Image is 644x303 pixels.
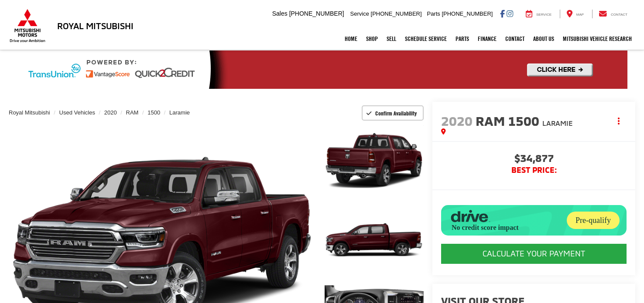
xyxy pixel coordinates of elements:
[536,13,552,17] span: Service
[325,202,424,276] a: Expand Photo 2
[324,202,425,277] img: 2020 RAM 1500 Laramie
[618,118,620,125] span: dropdown dots
[371,10,422,17] span: [PHONE_NUMBER]
[529,28,558,50] a: About Us
[476,113,542,128] span: RAM 1500
[126,109,139,116] a: RAM
[500,10,505,17] a: Facebook: Click to visit our Facebook page
[147,109,160,116] a: 1500
[382,28,401,50] a: Sell
[362,105,424,121] button: Confirm Availability
[362,28,382,50] a: Shop
[57,21,134,30] h3: Royal Mitsubishi
[289,10,344,17] span: [PHONE_NUMBER]
[375,110,417,117] span: Confirm Availability
[272,10,288,17] span: Sales
[542,119,573,127] span: Laramie
[441,113,473,128] span: 2020
[592,10,634,18] a: Contact
[104,109,117,116] a: 2020
[441,244,627,264] : CALCULATE YOUR PAYMENT
[441,153,627,166] span: $34,877
[611,13,627,17] span: Contact
[169,109,190,116] a: Laramie
[340,28,362,50] a: Home
[451,28,473,50] a: Parts: Opens in a new tab
[519,10,558,18] a: Service
[558,28,636,50] a: Mitsubishi Vehicle Research
[324,123,425,199] img: 2020 RAM 1500 Laramie
[611,113,627,128] button: Actions
[325,124,424,198] a: Expand Photo 1
[427,10,440,17] span: Parts
[8,9,47,43] img: Mitsubishi
[501,28,529,50] a: Contact
[59,109,95,116] a: Used Vehicles
[9,109,50,116] a: Royal Mitsubishi
[441,166,627,175] span: BEST PRICE:
[560,10,590,18] a: Map
[473,28,501,50] a: Finance
[576,13,584,17] span: Map
[17,50,627,89] img: Quick2Credit
[507,10,513,17] a: Instagram: Click to visit our Instagram page
[442,10,493,17] span: [PHONE_NUMBER]
[350,10,369,17] span: Service
[401,28,451,50] a: Schedule Service: Opens in a new tab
